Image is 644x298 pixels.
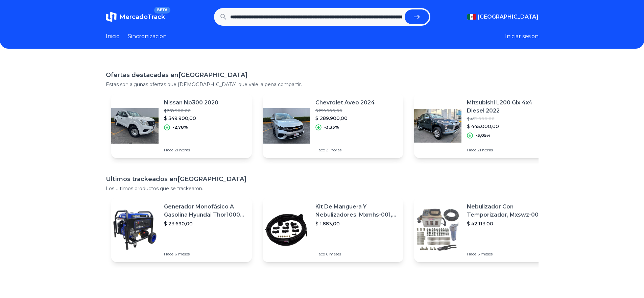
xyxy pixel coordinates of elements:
[164,203,246,219] p: Generador Monofásico A Gasolina Hyundai Thor10000 P 11.5 Kw
[164,147,218,153] p: Hace 21 horas
[263,93,403,158] a: Featured imageChevrolet Aveo 2024$ 299.900,00$ 289.900,00-3,33%Hace 21 horas
[467,99,549,115] p: Mitsubishi L200 Glx 4x4 Diesel 2022
[106,11,165,22] a: MercadoTrackBETA
[106,81,539,88] p: Estas son algunas ofertas que [DEMOGRAPHIC_DATA] que vale la pena compartir.
[154,7,170,14] span: BETA
[315,108,375,114] p: $ 299.900,00
[263,102,310,149] img: Featured image
[106,70,539,80] h1: Ofertas destacadas en [GEOGRAPHIC_DATA]
[111,197,252,262] a: Featured imageGenerador Monofásico A Gasolina Hyundai Thor10000 P 11.5 Kw$ 23.690,00Hace 6 meses
[106,185,539,192] p: Los ultimos productos que se trackearon.
[315,147,375,153] p: Hace 21 horas
[414,197,555,262] a: Featured imageNebulizador Con Temporizador, Mxswz-009, 50m, 40 Boquillas$ 42.113,00Hace 6 meses
[478,13,539,21] span: [GEOGRAPHIC_DATA]
[173,125,188,130] p: -2,78%
[476,133,491,138] p: -3,05%
[467,14,476,20] img: Mexico
[111,102,159,149] img: Featured image
[467,251,549,257] p: Hace 6 meses
[164,115,218,122] p: $ 349.900,00
[119,13,165,21] span: MercadoTrack
[263,197,403,262] a: Featured imageKit De Manguera Y Nebulizadores, Mxmhs-001, 6m, 6 Tees, 8 Bo$ 1.883,00Hace 6 meses
[467,147,549,153] p: Hace 21 horas
[467,116,549,122] p: $ 459.000,00
[315,99,375,107] p: Chevrolet Aveo 2024
[315,220,398,227] p: $ 1.883,00
[315,115,375,122] p: $ 289.900,00
[106,32,120,41] a: Inicio
[505,32,539,41] button: Iniciar sesion
[111,206,159,253] img: Featured image
[106,11,117,22] img: MercadoTrack
[467,123,549,130] p: $ 445.000,00
[414,206,461,253] img: Featured image
[414,93,555,158] a: Featured imageMitsubishi L200 Glx 4x4 Diesel 2022$ 459.000,00$ 445.000,00-3,05%Hace 21 horas
[111,93,252,158] a: Featured imageNissan Np300 2020$ 359.900,00$ 349.900,00-2,78%Hace 21 horas
[414,102,461,149] img: Featured image
[467,220,549,227] p: $ 42.113,00
[467,203,549,219] p: Nebulizador Con Temporizador, Mxswz-009, 50m, 40 Boquillas
[164,220,246,227] p: $ 23.690,00
[315,251,398,257] p: Hace 6 meses
[263,206,310,253] img: Featured image
[324,125,339,130] p: -3,33%
[164,108,218,114] p: $ 359.900,00
[467,13,539,21] button: [GEOGRAPHIC_DATA]
[128,32,167,41] a: Sincronizacion
[164,99,218,107] p: Nissan Np300 2020
[315,203,398,219] p: Kit De Manguera Y Nebulizadores, Mxmhs-001, 6m, 6 Tees, 8 Bo
[164,251,246,257] p: Hace 6 meses
[106,174,539,184] h1: Ultimos trackeados en [GEOGRAPHIC_DATA]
